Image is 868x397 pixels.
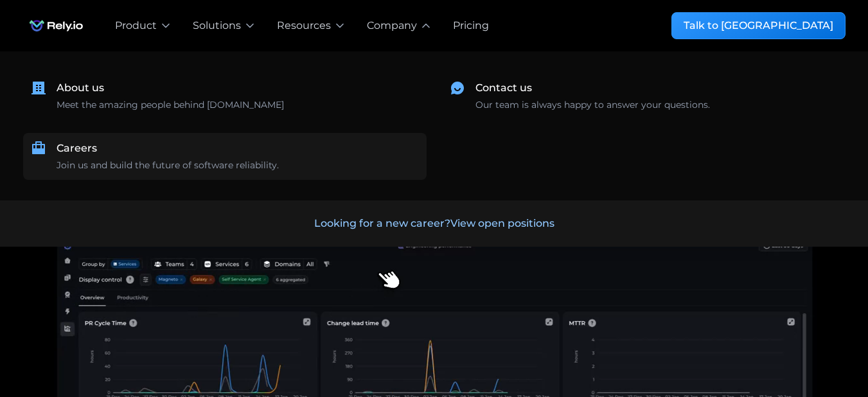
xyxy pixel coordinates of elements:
[475,80,532,96] div: Contact us
[57,80,104,96] div: About us
[57,159,279,172] div: Join us and build the future of software reliability.
[450,217,554,229] span: View open positions
[783,312,850,379] iframe: Chatbot
[57,141,97,156] div: Careers
[277,18,331,33] div: Resources
[21,200,847,247] a: Looking for a new career?View open positions
[453,18,489,33] a: Pricing
[23,73,427,133] a: About usMeet the amazing people behind [DOMAIN_NAME]‍
[671,12,846,39] a: Talk to [GEOGRAPHIC_DATA]
[23,133,427,180] a: CareersJoin us and build the future of software reliability.
[314,216,554,231] div: Looking for a new career?
[475,98,710,112] div: Our team is always happy to answer your questions.
[23,13,89,39] a: home
[442,73,846,119] a: Contact usOur team is always happy to answer your questions.
[367,18,417,33] div: Company
[684,18,833,33] div: Talk to [GEOGRAPHIC_DATA]
[193,18,241,33] div: Solutions
[23,13,89,39] img: Rely.io logo
[57,98,284,125] div: Meet the amazing people behind [DOMAIN_NAME] ‍
[115,18,157,33] div: Product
